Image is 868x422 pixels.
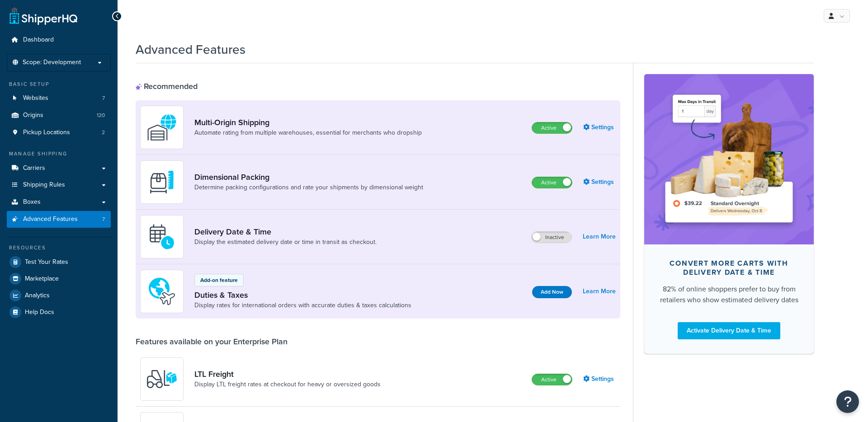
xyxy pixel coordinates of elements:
[200,276,238,284] p: Add-on feature
[23,216,78,223] span: Advanced Features
[23,198,41,206] span: Boxes
[23,36,54,44] span: Dashboard
[7,80,111,88] div: Basic Setup
[102,94,105,102] span: 7
[194,238,377,247] a: Display the estimated delivery date or time in transit as checkout.
[836,390,859,413] button: Open Resource Center
[532,374,572,385] label: Active
[23,112,43,119] span: Origins
[532,232,571,243] label: Inactive
[194,301,411,310] a: Display rates for international orders with accurate duties & taxes calculations
[583,285,616,298] a: Learn More
[659,259,799,277] div: Convert more carts with delivery date & time
[23,59,81,66] span: Scope: Development
[25,275,59,283] span: Marketplace
[7,254,111,270] a: Test Your Rates
[23,94,48,102] span: Websites
[7,150,111,158] div: Manage Shipping
[7,90,111,107] li: Websites
[194,380,381,389] a: Display LTL freight rates at checkout for heavy or oversized goods
[532,286,572,298] button: Add Now
[7,90,111,107] a: Websites7
[7,124,111,141] li: Pickup Locations
[7,211,111,228] li: Advanced Features
[136,81,198,91] div: Recommended
[7,160,111,177] a: Carriers
[146,166,178,198] img: DTVBYsAAAAAASUVORK5CYII=
[7,124,111,141] a: Pickup Locations2
[7,107,111,124] a: Origins120
[194,290,411,300] a: Duties & Taxes
[194,117,422,127] a: Multi-Origin Shipping
[7,194,111,211] a: Boxes
[97,112,105,119] span: 120
[678,322,780,339] a: Activate Delivery Date & Time
[7,211,111,228] a: Advanced Features7
[583,373,616,385] a: Settings
[146,221,178,253] img: gfkeb5ejjkALwAAAABJRU5ErkJggg==
[136,337,288,347] div: Features available on your Enterprise Plan
[136,41,245,58] h1: Advanced Features
[659,284,799,305] div: 82% of online shoppers prefer to buy from retailers who show estimated delivery dates
[7,287,111,304] a: Analytics
[25,258,68,266] span: Test Your Rates
[583,121,616,134] a: Settings
[532,122,572,133] label: Active
[583,230,616,243] a: Learn More
[23,181,65,189] span: Shipping Rules
[146,363,178,395] img: y79ZsPf0fXUFUhFXDzUgf+ktZg5F2+ohG75+v3d2s1D9TjoU8PiyCIluIjV41seZevKCRuEjTPPOKHJsQcmKCXGdfprl3L4q7...
[7,244,111,252] div: Resources
[146,276,178,307] img: icon-duo-feat-landed-cost-7136b061.png
[583,176,616,188] a: Settings
[102,216,105,223] span: 7
[23,129,70,136] span: Pickup Locations
[194,128,422,137] a: Automate rating from multiple warehouses, essential for merchants who dropship
[194,227,377,237] a: Delivery Date & Time
[658,88,800,230] img: feature-image-ddt-36eae7f7280da8017bfb280eaccd9c446f90b1fe08728e4019434db127062ab4.png
[194,369,381,379] a: LTL Freight
[146,112,178,143] img: WatD5o0RtDAAAAAElFTkSuQmCC
[7,271,111,287] a: Marketplace
[23,164,45,172] span: Carriers
[7,177,111,193] a: Shipping Rules
[7,107,111,124] li: Origins
[7,32,111,48] a: Dashboard
[7,304,111,320] a: Help Docs
[25,292,50,300] span: Analytics
[194,172,423,182] a: Dimensional Packing
[102,129,105,136] span: 2
[194,183,423,192] a: Determine packing configurations and rate your shipments by dimensional weight
[532,177,572,188] label: Active
[25,309,54,316] span: Help Docs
